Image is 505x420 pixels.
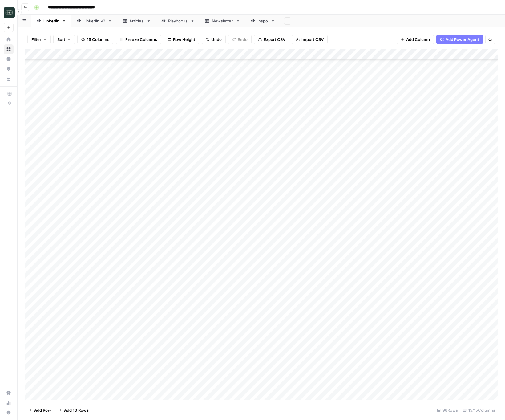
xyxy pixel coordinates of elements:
button: Row Height [164,35,199,44]
a: Inspo [245,15,280,27]
a: Playbooks [156,15,200,27]
a: Usage [4,398,14,408]
span: Sort [57,36,65,43]
a: Articles [117,15,156,27]
span: Add 10 Rows [64,407,89,413]
a: Linkedin v2 [71,15,117,27]
div: Articles [129,18,144,24]
span: Undo [211,36,222,43]
span: Filter [31,36,41,43]
div: 98 Rows [434,405,460,415]
a: Opportunities [4,64,14,74]
a: Settings [4,388,14,398]
button: Freeze Columns [116,35,161,44]
button: Undo [202,35,226,44]
div: Inspo [257,18,268,24]
img: Catalyst Logo [4,7,15,18]
button: Add Power Agent [436,35,483,44]
div: Newsletter [212,18,233,24]
button: Redo [228,35,252,44]
span: Import CSV [301,36,324,43]
button: Add Column [397,35,434,44]
span: Freeze Columns [125,36,157,43]
a: Linkedin [31,15,71,27]
span: Add Row [34,407,51,413]
span: Add Column [406,36,430,43]
a: Newsletter [200,15,245,27]
span: Export CSV [264,36,285,43]
button: Add Row [25,405,55,415]
a: Insights [4,54,14,64]
button: Filter [27,35,51,44]
button: Sort [53,35,75,44]
button: Help + Support [4,408,14,418]
div: Linkedin [43,18,59,24]
span: Redo [238,36,248,43]
a: Browse [4,44,14,54]
a: Home [4,35,14,44]
div: Playbooks [168,18,188,24]
a: Your Data [4,74,14,84]
button: Add 10 Rows [55,405,92,415]
button: Export CSV [254,35,289,44]
div: Linkedin v2 [83,18,105,24]
button: Import CSV [292,35,328,44]
span: 15 Columns [87,36,109,43]
button: 15 Columns [77,35,113,44]
button: Workspace: Catalyst [4,5,14,20]
div: 15/15 Columns [460,405,498,415]
span: Row Height [173,36,195,43]
span: Add Power Agent [446,36,479,43]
